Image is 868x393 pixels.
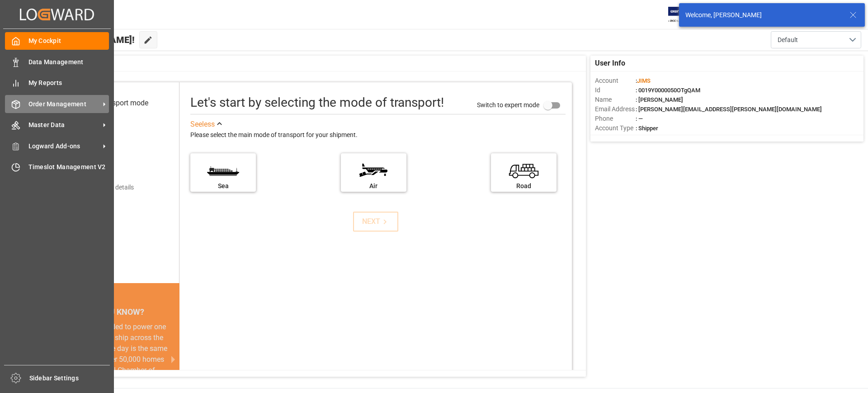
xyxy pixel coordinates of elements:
div: The energy needed to power one large container ship across the ocean in a single day is the same ... [60,322,169,387]
span: Hello [PERSON_NAME]! [38,31,135,48]
span: Timeslot Management V2 [28,162,109,172]
span: : [PERSON_NAME] [636,96,683,103]
div: Air [345,181,402,191]
span: Account [595,76,636,85]
span: Email Address [595,104,636,114]
span: : — [636,115,643,122]
div: DID YOU KNOW? [49,303,179,322]
span: Id [595,85,636,95]
span: Account Type [595,123,636,133]
div: NEXT [362,216,390,227]
span: Name [595,95,636,104]
span: User Info [595,58,625,69]
span: : [PERSON_NAME][EMAIL_ADDRESS][PERSON_NAME][DOMAIN_NAME] [636,106,822,113]
span: : [636,77,651,84]
a: My Cockpit [5,32,109,50]
span: Logward Add-ons [28,142,100,151]
div: Let's start by selecting the mode of transport! [190,93,444,112]
span: Default [778,35,798,45]
span: My Reports [28,78,109,88]
div: See less [190,119,215,130]
span: : 0019Y0000050OTgQAM [636,87,700,94]
div: Welcome, [PERSON_NAME] [685,10,841,20]
span: Sidebar Settings [29,374,110,383]
button: open menu [771,31,861,48]
div: Please select the main mode of transport for your shipment. [190,130,566,141]
span: Data Management [28,57,109,67]
span: My Cockpit [28,36,109,46]
span: Order Management [28,99,100,109]
div: Sea [195,181,251,191]
img: Exertis%20JAM%20-%20Email%20Logo.jpg_1722504956.jpg [668,7,699,23]
span: Phone [595,114,636,123]
span: Master Data [28,120,100,130]
span: Switch to expert mode [477,101,539,108]
span: JIMS [637,77,651,84]
div: Road [495,181,552,191]
a: Data Management [5,53,109,71]
span: : Shipper [636,125,658,132]
button: NEXT [353,212,398,232]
